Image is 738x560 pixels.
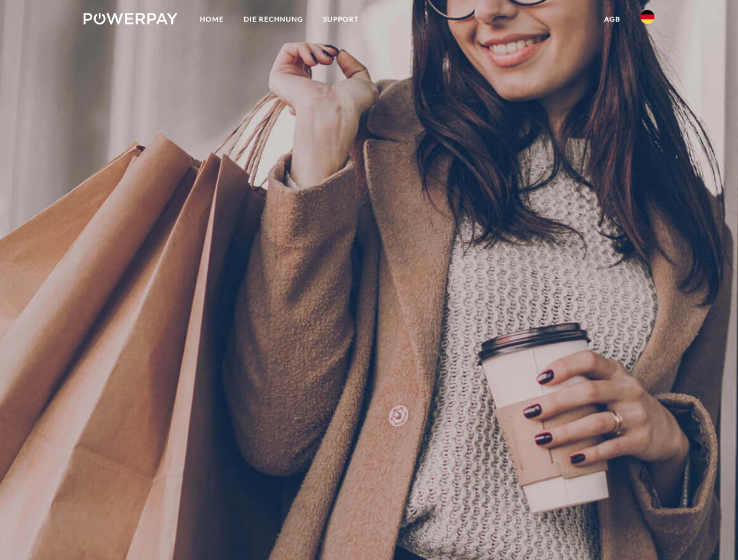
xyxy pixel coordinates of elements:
[594,9,630,30] a: agb
[313,9,369,30] a: SUPPORT
[84,13,178,24] img: logo-powerpay-white.svg
[190,9,234,30] a: Home
[234,9,313,30] a: DIE RECHNUNG
[640,10,654,24] img: de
